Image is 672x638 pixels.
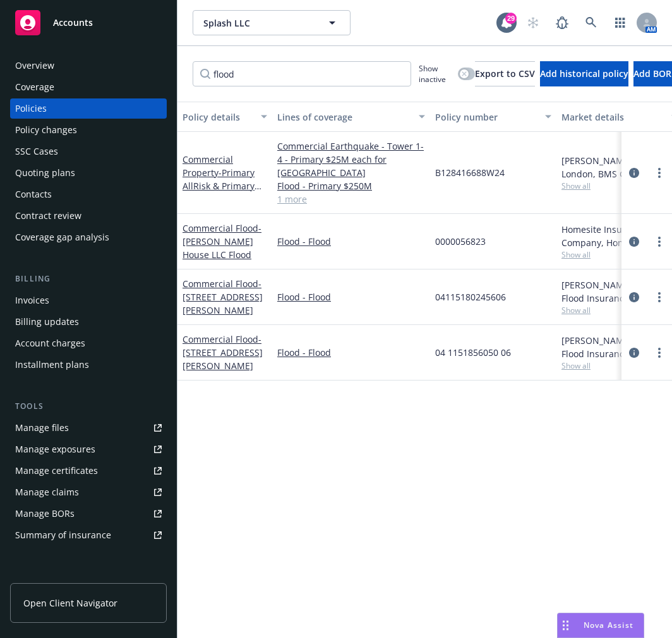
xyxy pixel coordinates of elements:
[652,165,667,180] a: more
[15,482,79,502] div: Manage claims
[15,56,54,76] div: Overview
[15,163,75,183] div: Quoting plans
[10,525,167,545] a: Summary of insurance
[277,192,425,206] a: 1 more
[183,110,253,124] div: Policy details
[435,346,511,359] span: 04 1151856050 06
[15,290,49,310] div: Invoices
[23,596,117,610] span: Open Client Navigator
[277,179,425,192] a: Flood - Primary $250M
[10,184,167,204] a: Contacts
[10,120,167,140] a: Policy changes
[203,16,313,30] span: Splash LLC
[584,620,633,630] span: Nova Assist
[540,68,628,80] span: Add historical policy
[10,504,167,524] a: Manage BORs
[183,153,262,218] a: Commercial Property
[652,290,667,305] a: more
[10,312,167,332] a: Billing updates
[15,333,85,353] div: Account charges
[627,290,642,305] a: circleInformation
[272,102,430,132] button: Lines of coverage
[10,206,167,226] a: Contract review
[652,234,667,249] a: more
[183,278,263,316] span: - [STREET_ADDRESS][PERSON_NAME]
[505,13,517,24] div: 29
[10,570,167,583] div: Analytics hub
[10,482,167,502] a: Manage claims
[558,613,573,637] div: Drag to move
[435,235,486,248] span: 0000056823
[15,141,58,162] div: SSC Cases
[10,273,167,285] div: Billing
[627,345,642,360] a: circleInformation
[193,61,411,86] input: Filter by keyword...
[15,504,75,524] div: Manage BORs
[10,418,167,438] a: Manage files
[10,141,167,162] a: SSC Cases
[15,206,81,226] div: Contract review
[183,222,261,261] a: Commercial Flood
[579,10,604,35] a: Search
[10,227,167,247] a: Coverage gap analysis
[277,235,425,248] a: Flood - Flood
[15,227,109,247] div: Coverage gap analysis
[15,355,89,375] div: Installment plans
[10,461,167,481] a: Manage certificates
[627,165,642,180] a: circleInformation
[15,184,52,204] div: Contacts
[15,120,77,140] div: Policy changes
[10,355,167,375] a: Installment plans
[435,110,537,124] div: Policy number
[419,63,453,85] span: Show inactive
[15,461,98,481] div: Manage certificates
[10,5,167,40] a: Accounts
[277,110,411,124] div: Lines of coverage
[540,61,628,86] button: Add historical policy
[608,10,633,35] a: Switch app
[557,613,644,638] button: Nova Assist
[183,333,263,372] a: Commercial Flood
[10,400,167,413] div: Tools
[475,68,535,80] span: Export to CSV
[10,163,167,183] a: Quoting plans
[430,102,556,132] button: Policy number
[10,439,167,459] a: Manage exposures
[10,56,167,76] a: Overview
[277,290,425,304] a: Flood - Flood
[15,418,69,438] div: Manage files
[277,139,425,179] a: Commercial Earthquake - Tower 1-4 - Primary $25M each for [GEOGRAPHIC_DATA]
[15,439,95,459] div: Manage exposures
[183,333,263,372] span: - [STREET_ADDRESS][PERSON_NAME]
[627,234,642,249] a: circleInformation
[435,166,505,179] span: B128416688W24
[435,290,506,304] span: 04115180245606
[10,77,167,97] a: Coverage
[475,61,535,86] button: Export to CSV
[53,18,93,28] span: Accounts
[15,312,79,332] div: Billing updates
[15,525,111,545] div: Summary of insurance
[10,290,167,310] a: Invoices
[277,346,425,359] a: Flood - Flood
[15,77,54,97] div: Coverage
[520,10,546,35] a: Start snowing
[549,10,575,35] a: Report a Bug
[183,167,262,218] span: - Primary AllRisk & Primary [GEOGRAPHIC_DATA] 1-4
[183,278,263,316] a: Commercial Flood
[561,110,664,124] div: Market details
[177,102,272,132] button: Policy details
[183,222,261,261] span: - [PERSON_NAME] House LLC Flood
[193,10,351,35] button: Splash LLC
[10,333,167,353] a: Account charges
[10,98,167,119] a: Policies
[15,98,47,119] div: Policies
[652,345,667,360] a: more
